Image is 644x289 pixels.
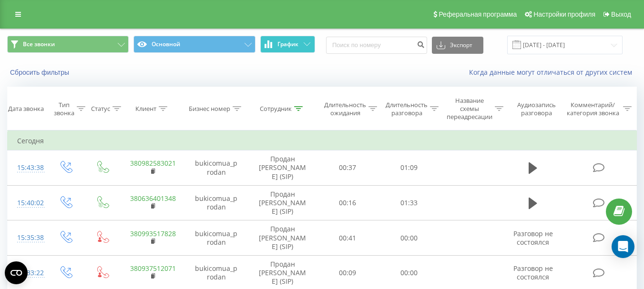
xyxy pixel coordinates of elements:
div: Клиент [135,105,156,113]
span: Реферальная программа [439,10,517,18]
div: 15:33:22 [17,264,37,282]
a: 380636401348 [130,194,176,203]
div: 15:43:38 [17,159,37,177]
td: 00:37 [317,150,378,186]
button: График [260,36,315,53]
td: Продан [PERSON_NAME] (SIP) [248,150,317,186]
button: Open CMP widget [5,261,28,284]
span: Настройки профиля [533,10,595,18]
div: Open Intercom Messenger [612,235,634,258]
td: 00:16 [317,185,378,220]
div: Бизнес номер [189,105,230,113]
button: Сбросить фильтры [7,68,74,77]
td: Продан [PERSON_NAME] (SIP) [248,220,317,256]
div: Название схемы переадресации [447,97,492,121]
td: Продан [PERSON_NAME] (SIP) [248,185,317,220]
td: bukicomua_prodan [184,150,248,186]
input: Поиск по номеру [326,37,427,54]
div: Длительность разговора [386,101,428,117]
div: 15:35:38 [17,229,37,247]
div: Тип звонка [54,101,74,117]
span: Выход [611,10,631,18]
button: Основной [133,36,255,53]
td: bukicomua_prodan [184,220,248,256]
div: Сотрудник [260,105,292,113]
div: Комментарий/категория звонка [565,101,621,117]
button: Экспорт [432,37,483,54]
div: Дата звонка [8,105,44,113]
td: bukicomua_prodan [184,185,248,220]
td: 00:00 [378,220,440,256]
a: Когда данные могут отличаться от других систем [469,68,637,77]
span: Все звонки [23,40,55,48]
div: Статус [91,105,110,113]
div: 15:40:02 [17,194,37,212]
button: Все звонки [7,36,129,53]
div: Длительность ожидания [324,101,366,117]
span: График [277,41,298,48]
td: Сегодня [8,131,637,150]
span: Разговор не состоялся [513,229,553,247]
td: 01:33 [378,185,440,220]
td: 01:09 [378,150,440,186]
a: 380937512071 [130,264,176,273]
td: 00:41 [317,220,378,256]
a: 380982583021 [130,159,176,168]
div: Аудиозапись разговора [512,101,561,117]
a: 380993517828 [130,229,176,238]
span: Разговор не состоялся [513,264,553,281]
